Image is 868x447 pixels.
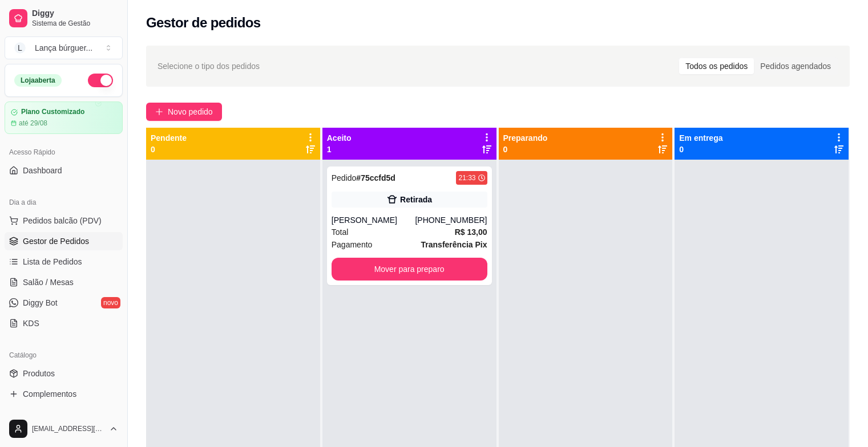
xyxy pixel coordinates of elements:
[332,226,349,238] span: Total
[356,173,395,182] strong: # 75ccfd5d
[400,194,432,205] div: Retirada
[14,42,26,54] span: L
[332,214,415,226] div: [PERSON_NAME]
[5,415,123,442] button: [EMAIL_ADDRESS][DOMAIN_NAME]
[332,258,487,281] button: Mover para preparo
[332,238,373,251] span: Pagamento
[88,74,113,87] button: Alterar Status
[503,144,548,155] p: 0
[35,42,92,54] div: Lança búrguer ...
[23,165,62,176] span: Dashboard
[679,144,722,155] p: 0
[23,235,89,247] span: Gestor de Pedidos
[21,108,84,116] article: Plano Customizado
[23,215,102,226] span: Pedidos balcão (PDV)
[415,214,487,226] div: [PHONE_NUMBER]
[503,132,548,144] p: Preparando
[327,132,352,144] p: Aceito
[5,346,123,364] div: Catálogo
[5,314,123,332] a: KDS
[5,385,123,403] a: Complementos
[146,103,222,121] button: Novo pedido
[679,132,722,144] p: Em entrega
[5,364,123,383] a: Produtos
[5,212,123,230] button: Pedidos balcão (PDV)
[146,14,261,32] h2: Gestor de pedidos
[158,60,260,72] span: Selecione o tipo dos pedidos
[23,256,82,267] span: Lista de Pedidos
[19,119,47,128] article: até 29/08
[32,19,118,28] span: Sistema de Gestão
[23,368,55,379] span: Produtos
[32,424,104,433] span: [EMAIL_ADDRESS][DOMAIN_NAME]
[5,253,123,271] a: Lista de Pedidos
[14,74,62,87] div: Loja aberta
[5,294,123,312] a: Diggy Botnovo
[5,232,123,250] a: Gestor de Pedidos
[5,36,123,59] button: Select a team
[151,144,187,155] p: 0
[327,144,352,155] p: 1
[32,9,118,19] span: Diggy
[455,227,487,237] strong: R$ 13,00
[23,277,74,288] span: Salão / Mesas
[23,388,76,400] span: Complementos
[5,5,123,32] a: DiggySistema de Gestão
[679,58,754,74] div: Todos os pedidos
[754,58,837,74] div: Pedidos agendados
[5,193,123,212] div: Dia a dia
[458,173,475,182] div: 21:33
[5,101,123,134] a: Plano Customizadoaté 29/08
[155,108,163,116] span: plus
[5,273,123,291] a: Salão / Mesas
[151,132,187,144] p: Pendente
[23,318,39,329] span: KDS
[5,161,123,180] a: Dashboard
[23,297,58,308] span: Diggy Bot
[421,240,487,249] strong: Transferência Pix
[5,143,123,161] div: Acesso Rápido
[168,105,213,118] span: Novo pedido
[332,173,357,182] span: Pedido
